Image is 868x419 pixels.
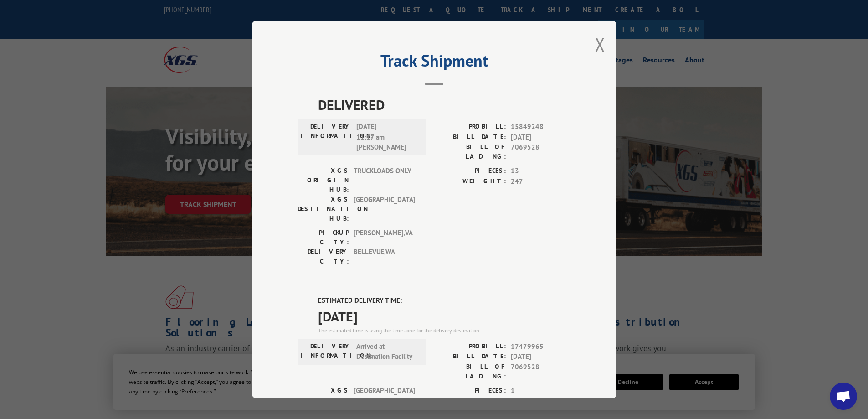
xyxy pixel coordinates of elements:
[354,195,415,223] span: [GEOGRAPHIC_DATA]
[511,396,571,406] span: 52
[511,341,571,352] span: 17479965
[434,132,506,143] label: BILL DATE:
[511,132,571,143] span: [DATE]
[318,326,571,335] div: The estimated time is using the time zone for the delivery destination.
[434,142,506,161] label: BILL OF LADING:
[434,166,506,176] label: PIECES:
[300,122,352,153] label: DELIVERY INFORMATION:
[298,386,349,414] label: XGS ORIGIN HUB:
[434,122,506,132] label: PROBILL:
[511,352,571,362] span: [DATE]
[298,228,349,247] label: PICKUP CITY:
[511,142,571,161] span: 7069528
[318,94,571,115] span: DELIVERED
[354,228,415,247] span: [PERSON_NAME] , VA
[354,247,415,266] span: BELLEVUE , WA
[356,122,418,153] span: [DATE] 11:17 am [PERSON_NAME]
[511,386,571,396] span: 1
[318,295,571,306] label: ESTIMATED DELIVERY TIME:
[300,341,352,362] label: DELIVERY INFORMATION:
[298,166,349,195] label: XGS ORIGIN HUB:
[318,306,571,326] span: [DATE]
[595,32,605,57] button: Close modal
[434,352,506,362] label: BILL DATE:
[434,386,506,396] label: PIECES:
[354,386,415,414] span: [GEOGRAPHIC_DATA]
[356,341,418,362] span: Arrived at Destination Facility
[511,166,571,176] span: 13
[298,247,349,266] label: DELIVERY CITY:
[511,122,571,132] span: 15849248
[511,176,571,187] span: 247
[434,341,506,352] label: PROBILL:
[298,195,349,223] label: XGS DESTINATION HUB:
[298,54,571,72] h2: Track Shipment
[354,166,415,195] span: TRUCKLOADS ONLY
[830,383,857,410] div: Open chat
[434,362,506,381] label: BILL OF LADING:
[511,362,571,381] span: 7069528
[434,396,506,406] label: WEIGHT:
[434,176,506,187] label: WEIGHT:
